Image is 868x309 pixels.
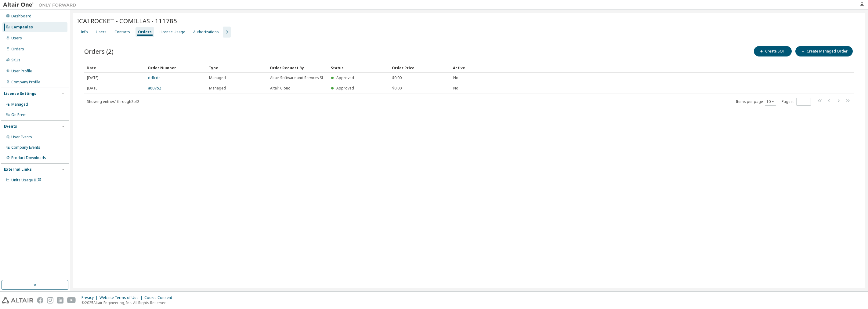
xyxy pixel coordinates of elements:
[11,145,40,150] div: Company Events
[87,99,139,104] span: Showing entries 1 through 2 of 2
[209,63,265,73] div: Type
[144,295,176,300] div: Cookie Consent
[96,30,107,35] div: Users
[4,124,17,129] div: Events
[81,300,176,305] p: © 2025 Altair Engineering, Inc. All Rights Reserved.
[270,86,291,91] span: Altair Cloud
[114,30,130,35] div: Contacts
[11,135,32,140] div: User Events
[209,75,226,80] span: Managed
[11,58,20,63] div: SKUs
[795,46,853,56] button: Create Managed Order
[11,69,32,74] div: User Profile
[148,85,161,91] a: a807b2
[11,25,33,30] div: Companies
[336,75,354,80] span: Approved
[81,295,99,300] div: Privacy
[453,63,818,73] div: Active
[11,112,27,117] div: On Prem
[11,36,22,41] div: Users
[148,75,160,80] a: ddfcdc
[11,102,28,107] div: Managed
[392,86,402,91] span: $0.00
[766,99,775,104] button: 10
[453,75,458,80] span: No
[736,98,776,106] span: Items per page
[270,63,326,73] div: Order Request By
[67,297,76,304] img: youtube.svg
[87,75,99,80] span: [DATE]
[3,2,79,8] img: Altair One
[4,167,32,172] div: External Links
[37,297,43,304] img: facebook.svg
[2,297,33,304] img: altair_logo.svg
[453,86,458,91] span: No
[11,155,46,160] div: Product Downloads
[160,30,185,35] div: License Usage
[4,91,36,96] div: License Settings
[782,98,811,106] span: Page n.
[270,75,324,80] span: Altair Software and Services SL
[84,47,114,56] span: Orders (2)
[77,16,177,25] span: ICAI ROCKET - COMILLAS - 111785
[57,297,63,304] img: linkedin.svg
[87,63,143,73] div: Date
[392,63,448,73] div: Order Price
[336,85,354,91] span: Approved
[47,297,53,304] img: instagram.svg
[754,46,792,56] button: Create SOFF
[81,30,88,35] div: Info
[11,177,41,183] span: Units Usage BI
[392,75,402,80] span: $0.00
[11,14,31,19] div: Dashboard
[11,80,40,85] div: Company Profile
[11,47,24,52] div: Orders
[99,295,144,300] div: Website Terms of Use
[209,86,226,91] span: Managed
[87,86,99,91] span: [DATE]
[193,30,219,35] div: Authorizations
[138,30,152,35] div: Orders
[331,63,387,73] div: Status
[148,63,204,73] div: Order Number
